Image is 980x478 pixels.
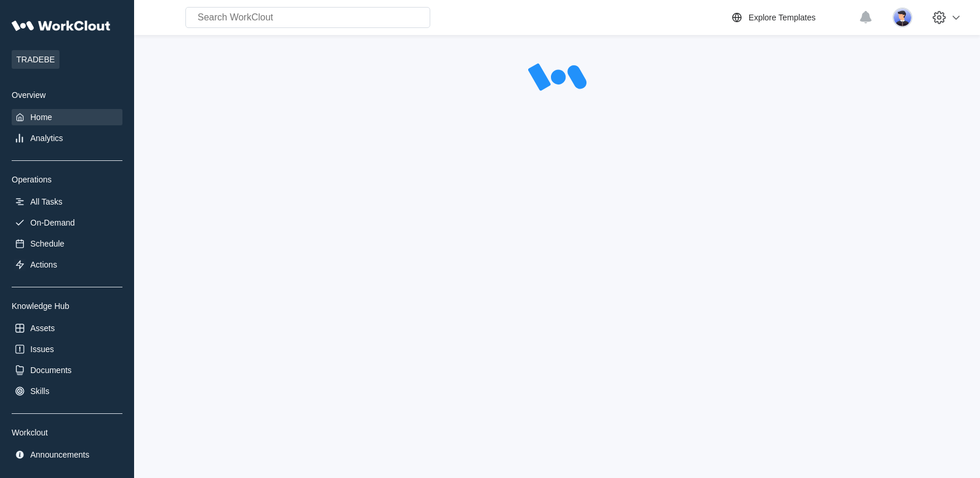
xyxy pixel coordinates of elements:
[12,215,122,231] a: On-Demand
[30,113,52,122] div: Home
[12,447,122,463] a: Announcements
[12,256,122,273] a: Actions
[30,260,57,269] div: Actions
[12,320,122,336] a: Assets
[30,133,63,143] div: Analytics
[749,13,816,22] div: Explore Templates
[30,386,50,396] div: Skills
[12,341,122,357] a: Issues
[12,109,122,125] a: Home
[12,301,122,311] div: Knowledge Hub
[30,239,64,248] div: Schedule
[12,428,122,437] div: Workclout
[185,7,430,28] input: Search WorkClout
[12,236,122,252] a: Schedule
[730,10,853,24] a: Explore Templates
[12,383,122,399] a: Skills
[12,90,122,100] div: Overview
[12,175,122,184] div: Operations
[12,130,122,146] a: Analytics
[30,197,62,206] div: All Tasks
[30,365,72,375] div: Documents
[12,194,122,210] a: All Tasks
[12,50,59,69] span: TRADEBE
[30,218,75,227] div: On-Demand
[30,345,54,354] div: Issues
[30,324,55,333] div: Assets
[893,8,912,27] img: user-5.png
[12,362,122,378] a: Documents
